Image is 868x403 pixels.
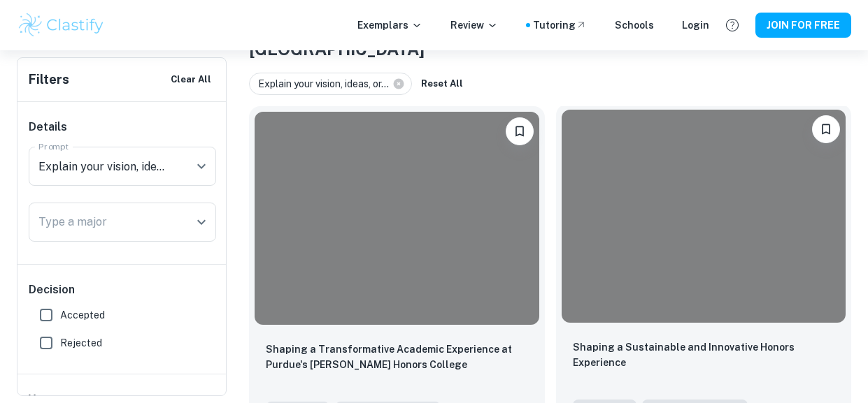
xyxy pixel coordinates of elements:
[506,117,534,145] button: Please log in to bookmark exemplars
[573,339,835,370] p: Shaping a Sustainable and Innovative Honors Experience
[357,17,422,33] p: Exemplars
[17,11,106,39] img: Clastify logo
[192,212,211,232] button: Open
[258,76,395,91] span: Explain your vision, ideas, or...
[755,13,851,38] button: JOIN FOR FREE
[450,17,498,33] p: Review
[682,17,709,33] a: Login
[249,73,412,95] div: Explain your vision, ideas, or...
[29,281,216,298] h6: Decision
[60,307,105,323] span: Accepted
[418,73,467,94] button: Reset All
[615,17,654,33] a: Schools
[38,140,69,152] label: Prompt
[720,13,744,37] button: Help and Feedback
[266,342,528,372] p: Shaping a Transformative Academic Experience at Purdue's John Martinson Honors College
[533,17,587,33] a: Tutoring
[29,119,216,135] h6: Details
[60,335,102,351] span: Rejected
[167,69,215,90] button: Clear All
[29,70,69,89] h6: Filters
[812,115,840,143] button: Please log in to bookmark exemplars
[192,156,211,176] button: Open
